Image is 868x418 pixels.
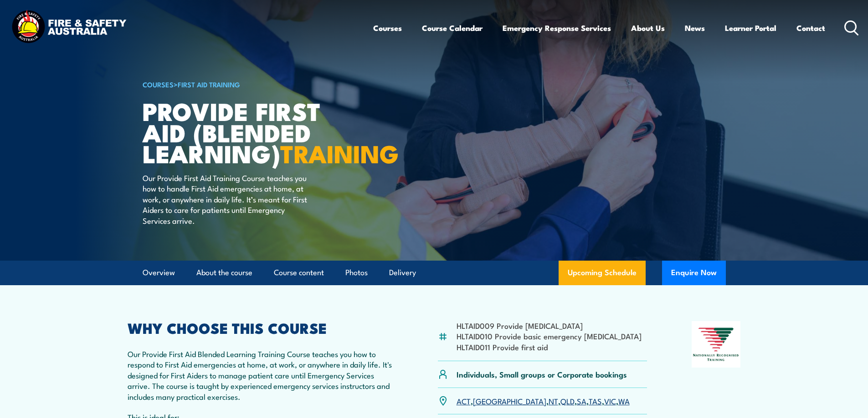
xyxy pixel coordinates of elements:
[457,396,630,406] p: , , , , , , ,
[725,16,776,40] a: Learner Portal
[128,348,394,402] p: Our Provide First Aid Blended Learning Training Course teaches you how to respond to First Aid em...
[457,331,642,341] li: HLTAID010 Provide basic emergency [MEDICAL_DATA]
[560,395,575,406] a: QLD
[549,395,558,406] a: NT
[457,369,627,379] p: Individuals, Small groups or Corporate bookings
[577,395,586,406] a: SA
[662,261,726,285] button: Enquire Now
[143,79,174,89] a: COURSES
[503,16,611,40] a: Emergency Response Services
[796,16,825,40] a: Contact
[589,395,602,406] a: TAS
[618,395,630,406] a: WA
[457,395,471,406] a: ACT
[457,320,642,331] li: HLTAID009 Provide [MEDICAL_DATA]
[280,134,399,171] strong: TRAINING
[196,261,252,285] a: About the course
[559,261,646,285] a: Upcoming Schedule
[143,100,368,164] h1: Provide First Aid (Blended Learning)
[128,321,394,334] h2: WHY CHOOSE THIS COURSE
[604,395,616,406] a: VIC
[692,321,741,368] img: Nationally Recognised Training logo.
[631,16,665,40] a: About Us
[143,79,368,90] h6: >
[345,261,368,285] a: Photos
[457,342,642,352] li: HLTAID011 Provide first aid
[373,16,402,40] a: Courses
[389,261,416,285] a: Delivery
[274,261,324,285] a: Course content
[143,172,309,226] p: Our Provide First Aid Training Course teaches you how to handle First Aid emergencies at home, at...
[473,395,546,406] a: [GEOGRAPHIC_DATA]
[178,79,240,89] a: First Aid Training
[143,261,175,285] a: Overview
[685,16,705,40] a: News
[422,16,483,40] a: Course Calendar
